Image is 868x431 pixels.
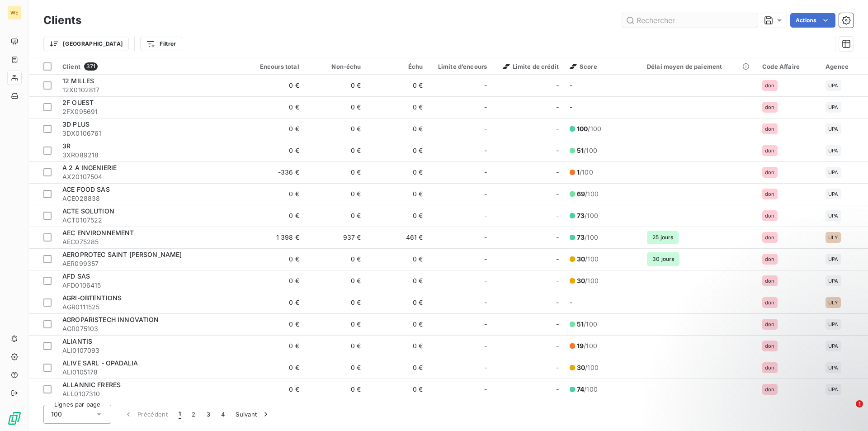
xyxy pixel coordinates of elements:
span: - [484,298,487,307]
td: 0 € [243,118,305,140]
span: - [556,298,559,307]
span: - [556,124,559,133]
span: don [765,322,774,327]
span: don [765,300,774,305]
td: 0 € [243,183,305,205]
span: - [484,320,487,329]
span: UPA [828,191,838,197]
td: 0 € [243,248,305,270]
span: UPA [828,126,838,132]
td: 0 € [305,335,367,357]
span: - [484,103,487,112]
div: WE [7,5,22,20]
td: 937 € [305,227,367,248]
span: ALIVE SARL - OPADALIA [62,359,138,367]
span: - [556,233,559,242]
span: /100 [577,276,599,285]
span: 100 [51,410,62,419]
td: 0 € [305,248,367,270]
iframe: Intercom notifications message [687,343,868,407]
span: UPA [828,170,838,175]
td: 0 € [243,292,305,313]
span: UPA [828,148,838,153]
span: 30 jours [647,252,679,266]
span: - [556,81,559,90]
span: /100 [577,233,598,242]
span: 371 [84,62,98,71]
span: - [570,298,572,306]
span: AGR075103 [62,324,237,333]
span: 12X0102817 [62,85,237,95]
span: ULY [828,300,838,305]
span: - [556,103,559,112]
span: 12 MILLES [62,77,94,85]
span: UPA [828,104,838,110]
span: UPA [828,278,838,284]
span: 3XR089218 [62,151,237,160]
span: AX20107504 [62,172,237,181]
span: - [570,81,572,89]
span: don [765,170,774,175]
span: 74 [577,385,584,393]
span: 30 [577,255,585,263]
span: 73 [577,212,585,219]
span: - [556,189,559,199]
span: AER099357 [62,259,237,268]
span: AGROPARISTECH INNOVATION [62,316,159,323]
span: ULY [828,235,838,240]
span: - [570,103,572,111]
span: ACT0107522 [62,216,237,225]
span: 1 [856,400,863,407]
span: UPA [828,256,838,262]
span: /100 [577,255,599,264]
td: 1 398 € [243,227,305,248]
td: 0 € [305,75,367,96]
div: Délai moyen de paiement [647,63,751,70]
td: 0 € [243,357,305,379]
span: - [556,255,559,264]
div: Limite d’encours [434,63,487,70]
td: 0 € [243,96,305,118]
span: - [484,363,487,372]
span: 19 [577,342,584,350]
span: 25 jours [647,231,679,244]
span: Limite de crédit [503,63,559,70]
span: AEC075285 [62,237,237,246]
span: - [484,81,487,90]
span: - [484,189,487,199]
div: Agence [826,63,863,70]
span: - [484,168,487,177]
div: Échu [372,63,423,70]
button: [GEOGRAPHIC_DATA] [43,37,129,51]
td: 0 € [367,140,429,161]
input: Rechercher [622,13,758,28]
td: 0 € [305,379,367,400]
span: - [556,363,559,372]
td: 0 € [367,205,429,227]
span: UPA [828,213,838,218]
span: AFD SAS [62,272,90,280]
td: 0 € [367,118,429,140]
span: don [765,83,774,88]
span: ALL0107310 [62,389,237,398]
span: ALI0107093 [62,346,237,355]
button: 4 [216,405,230,424]
div: Encours total [248,63,299,70]
span: /100 [577,146,597,155]
span: /100 [577,341,597,350]
span: - [484,233,487,242]
span: 1 [577,168,580,176]
button: Filtrer [140,37,182,51]
td: 0 € [243,140,305,161]
td: 0 € [367,161,429,183]
span: - [484,385,487,394]
span: don [765,104,774,110]
td: 0 € [243,379,305,400]
td: 0 € [305,313,367,335]
span: 100 [577,125,588,133]
td: 0 € [305,96,367,118]
span: don [765,191,774,197]
span: /100 [577,385,598,394]
span: - [556,211,559,220]
td: -336 € [243,161,305,183]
